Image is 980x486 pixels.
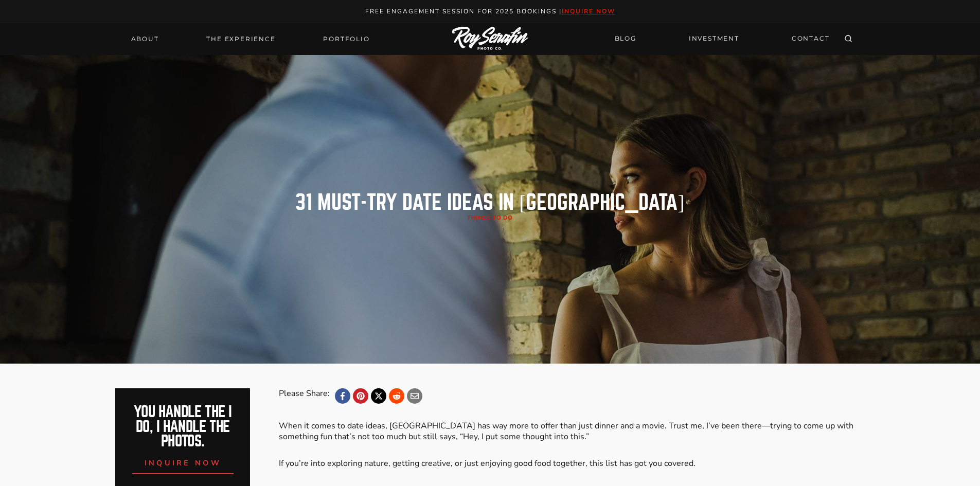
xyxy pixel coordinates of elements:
button: View Search Form [841,32,856,46]
a: Pinterest [353,388,368,404]
a: INVESTMENT [683,30,745,48]
nav: Primary Navigation [125,32,376,46]
div: Please Share: [279,388,330,404]
p: When it comes to date ideas, [GEOGRAPHIC_DATA] has way more to offer than just dinner and a movie... [279,421,864,442]
a: Facebook [335,388,350,404]
a: X [371,388,386,404]
a: THE EXPERIENCE [200,32,281,46]
img: Logo of Roy Serafin Photo Co., featuring stylized text in white on a light background, representi... [452,27,528,51]
a: inquire now [562,7,615,15]
a: CONTACT [786,30,836,48]
a: Reddit [389,388,404,404]
nav: Secondary Navigation [609,30,836,48]
a: BLOG [609,30,643,48]
a: Things to Do [467,214,513,222]
a: inquire now [132,449,234,474]
h2: You handle the i do, I handle the photos. [127,405,239,449]
p: If you’re into exploring nature, getting creative, or just enjoying good food together, this list... [279,458,864,469]
p: Free engagement session for 2025 Bookings | [11,6,969,17]
a: Portfolio [317,32,376,46]
span: inquire now [145,458,222,468]
a: About [125,32,165,46]
h1: 31 MUST-TRY Date Ideas in [GEOGRAPHIC_DATA] [295,192,685,213]
a: Email [407,388,422,404]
